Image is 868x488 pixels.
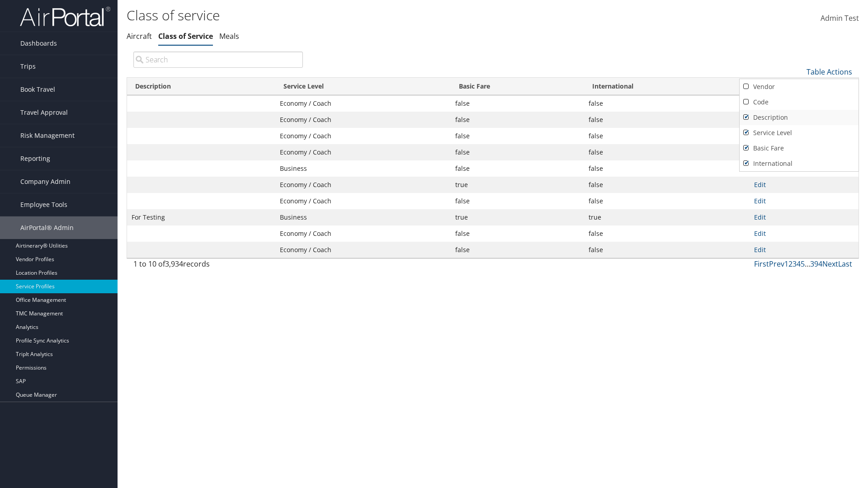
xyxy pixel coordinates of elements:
[20,124,75,147] span: Risk Management
[20,193,67,216] span: Employee Tools
[20,101,68,124] span: Travel Approval
[740,141,859,156] a: Basic Fare
[20,55,36,78] span: Trips
[740,110,859,125] a: Description
[20,147,50,170] span: Reporting
[740,156,859,171] a: International
[740,94,859,110] a: Code
[20,6,110,27] img: airportal-logo.png
[20,216,74,239] span: AirPortal® Admin
[20,78,55,101] span: Book Travel
[20,32,57,55] span: Dashboards
[740,79,859,94] a: Vendor
[740,125,859,141] a: Service Level
[20,170,71,193] span: Company Admin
